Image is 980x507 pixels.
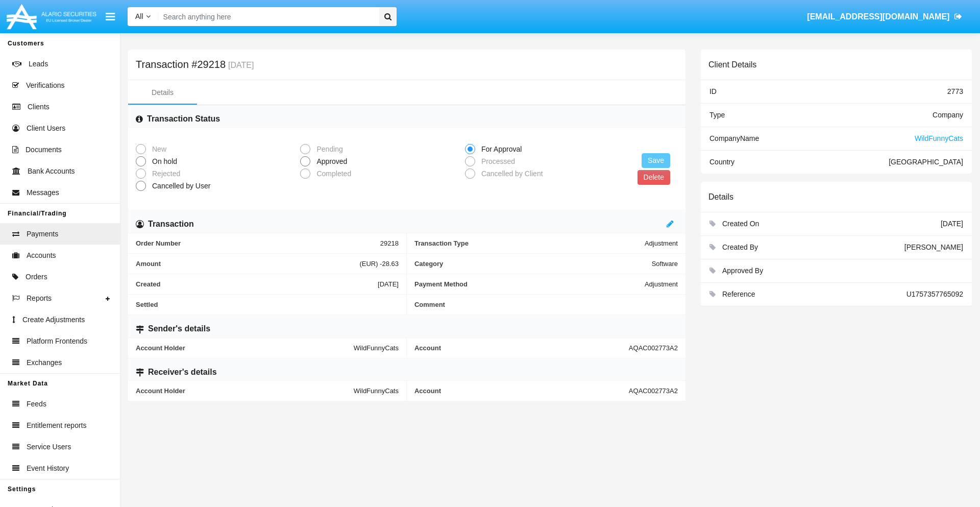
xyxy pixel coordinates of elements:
[933,111,963,119] span: Company
[652,260,678,268] span: Software
[709,111,725,119] span: Type
[414,344,629,352] span: Account
[22,315,85,325] span: Create Adjustments
[136,344,354,352] span: Account Holder
[708,60,756,69] h6: Client Details
[136,280,378,288] span: Created
[645,239,678,247] span: Adjustment
[708,192,733,202] h6: Details
[722,267,763,275] span: Approved By
[414,387,629,395] span: Account
[709,158,734,166] span: Country
[380,239,399,247] span: 29218
[722,220,759,228] span: Created On
[27,420,87,431] span: Entitlement reports
[147,113,220,125] h6: Transaction Status
[947,87,963,95] span: 2773
[802,3,967,31] a: [EMAIL_ADDRESS][DOMAIN_NAME]
[26,272,47,282] span: Orders
[146,156,180,167] span: On hold
[941,220,963,228] span: [DATE]
[475,168,546,179] span: Cancelled by Client
[148,219,194,230] h6: Transaction
[136,301,399,308] span: Settled
[26,144,62,155] span: Documents
[310,144,345,155] span: Pending
[27,123,65,134] span: Client Users
[28,166,75,177] span: Bank Accounts
[128,11,158,22] a: All
[135,12,143,20] span: All
[27,229,58,239] span: Payments
[629,387,678,395] span: AQAC002773A2
[27,187,59,198] span: Messages
[136,260,359,268] span: Amount
[146,144,169,155] span: New
[158,7,376,26] input: Search
[27,463,69,474] span: Event History
[29,59,48,69] span: Leads
[629,344,678,352] span: AQAC002773A2
[709,87,717,95] span: ID
[27,357,62,368] span: Exchanges
[638,170,670,185] button: Delete
[226,61,254,69] small: [DATE]
[378,280,399,288] span: [DATE]
[906,290,963,298] span: U1757357765092
[414,280,645,288] span: Payment Method
[136,60,254,69] h5: Transaction #29218
[28,102,50,112] span: Clients
[310,156,350,167] span: Approved
[5,2,98,32] img: Logo image
[152,87,174,98] div: Details
[146,168,183,179] span: Rejected
[475,144,524,155] span: For Approval
[27,336,87,347] span: Platform Frontends
[148,323,210,334] h6: Sender's details
[146,181,213,191] span: Cancelled by User
[148,367,217,378] h6: Receiver's details
[27,250,56,261] span: Accounts
[475,156,518,167] span: Processed
[414,239,645,247] span: Transaction Type
[354,344,399,352] span: WildFunnyCats
[136,239,380,247] span: Order Number
[354,387,399,395] span: WildFunnyCats
[26,80,64,91] span: Verifications
[889,158,963,166] span: [GEOGRAPHIC_DATA]
[722,243,758,251] span: Created By
[642,153,670,168] button: Save
[27,399,46,409] span: Feeds
[310,168,354,179] span: Completed
[414,301,678,308] span: Comment
[904,243,963,251] span: [PERSON_NAME]
[136,387,354,395] span: Account Holder
[915,134,963,142] span: WildFunnyCats
[709,134,759,142] span: Company Name
[414,260,652,268] span: Category
[645,280,678,288] span: Adjustment
[27,442,71,452] span: Service Users
[807,12,949,21] span: [EMAIL_ADDRESS][DOMAIN_NAME]
[722,290,755,298] span: Reference
[27,293,52,304] span: Reports
[359,260,399,268] span: (EUR) -28.63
